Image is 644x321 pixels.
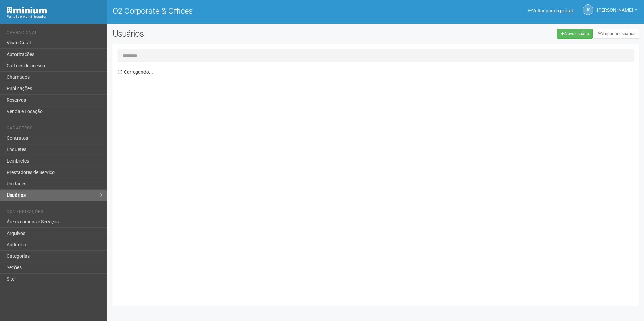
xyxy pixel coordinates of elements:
a: JS [583,4,593,15]
span: Jeferson Souza [597,1,633,13]
li: Cadastros [7,126,102,133]
div: Painel do Administrador [7,14,102,20]
a: Novo usuário [557,29,593,39]
a: Importar usuários [594,29,639,39]
li: Configurações [7,209,102,216]
img: Minium [7,7,47,14]
h1: O2 Corporate & Offices [112,7,371,15]
div: Carregando... [118,66,639,301]
h2: Usuários [112,29,326,39]
a: Voltar para o portal [528,8,573,13]
a: [PERSON_NAME] [597,8,637,14]
li: Operacional [7,30,102,37]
